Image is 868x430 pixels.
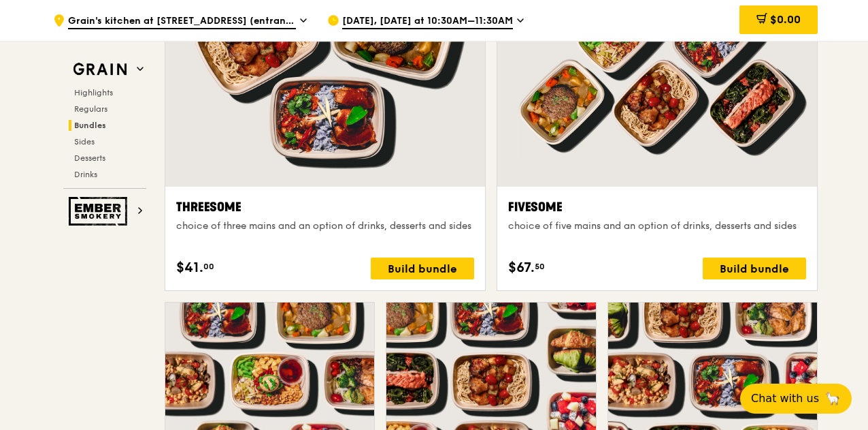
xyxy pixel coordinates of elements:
[68,14,296,29] span: Grain's kitchen at [STREET_ADDRESS] (entrance along [PERSON_NAME][GEOGRAPHIC_DATA])
[751,390,819,407] span: Chat with us
[770,13,801,26] span: $0.00
[508,258,535,278] span: $67.
[203,261,214,272] span: 00
[69,57,131,82] img: Grain web logo
[508,219,806,233] div: choice of five mains and an option of drinks, desserts and sides
[74,170,97,179] span: Drinks
[371,258,474,279] div: Build bundle
[176,198,474,217] div: Threesome
[74,137,95,147] span: Sides
[176,219,474,233] div: choice of three mains and an option of drinks, desserts and sides
[69,197,131,226] img: Ember Smokery web logo
[176,258,203,278] span: $41.
[74,88,113,97] span: Highlights
[342,14,513,29] span: [DATE], [DATE] at 10:30AM–11:30AM
[824,390,841,407] span: 🦙
[74,153,105,163] span: Desserts
[508,198,806,217] div: Fivesome
[74,104,107,114] span: Regulars
[74,121,106,130] span: Bundles
[535,261,545,272] span: 50
[740,384,852,414] button: Chat with us🦙
[703,258,806,279] div: Build bundle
